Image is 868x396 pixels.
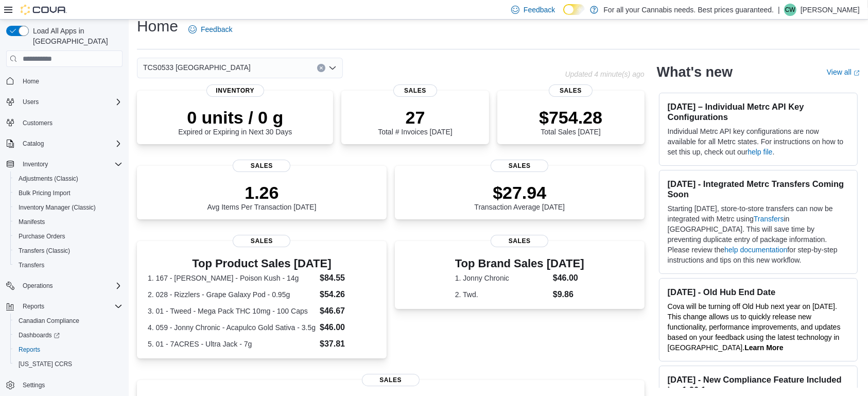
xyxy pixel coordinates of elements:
a: Inventory Manager (Classic) [14,201,100,214]
span: Customers [19,116,123,129]
span: Home [23,77,39,85]
span: Reports [19,300,123,313]
dd: $37.81 [320,338,376,350]
h3: [DATE] - New Compliance Feature Included in v1.30.1 [668,374,849,395]
button: Adjustments (Classic) [10,171,127,186]
button: Canadian Compliance [10,314,127,328]
span: Transfers (Classic) [14,245,123,257]
h3: [DATE] - Old Hub End Date [668,287,849,297]
span: Dashboards [19,331,60,339]
span: Reports [23,302,44,311]
dd: $46.67 [320,305,376,317]
a: Dashboards [14,329,64,341]
span: TCS0533 [GEOGRAPHIC_DATA] [143,61,251,74]
span: Sales [233,235,290,247]
p: 0 units / 0 g [178,107,292,128]
p: For all your Cannabis needs. Best prices guaranteed. [603,4,774,16]
span: Sales [233,160,290,172]
button: Open list of options [328,64,337,72]
button: Catalog [19,137,48,150]
p: | [778,4,780,16]
span: Manifests [14,216,123,228]
dd: $9.86 [553,288,584,301]
h3: [DATE] - Integrated Metrc Transfers Coming Soon [668,179,849,199]
span: Cova will be turning off Old Hub next year on [DATE]. This change allows us to quickly release ne... [668,302,841,352]
button: Inventory Manager (Classic) [10,200,127,215]
a: help file [748,148,772,156]
dt: 2. 028 - Rizzlers - Grape Galaxy Pod - 0.95g [148,289,316,300]
dt: 2. Twd. [455,289,549,300]
span: Sales [393,84,438,97]
span: Settings [19,378,123,391]
p: Starting [DATE], store-to-store transfers can now be integrated with Metrc using in [GEOGRAPHIC_D... [668,203,849,265]
div: Expired or Expiring in Next 30 Days [178,107,292,136]
p: [PERSON_NAME] [801,4,860,16]
p: 1.26 [207,182,316,203]
span: Washington CCRS [14,358,123,370]
span: Reports [14,343,123,356]
dt: 4. 059 - Jonny Chronic - Acapulco Gold Sativa - 3.5g [148,322,316,333]
button: Users [19,96,43,108]
a: Transfers [754,215,784,223]
span: Transfers [14,259,123,271]
dd: $46.00 [320,321,376,334]
span: Manifests [19,218,45,226]
a: help documentation [724,246,787,254]
dd: $46.00 [553,272,584,284]
span: [US_STATE] CCRS [19,360,72,368]
span: Adjustments (Classic) [19,175,78,183]
a: Bulk Pricing Import [14,187,75,199]
dt: 3. 01 - Tweed - Mega Pack THC 10mg - 100 Caps [148,306,316,316]
h3: Top Brand Sales [DATE] [455,257,584,270]
button: Inventory [2,157,127,171]
span: Transfers [19,261,44,269]
span: Reports [19,346,40,354]
span: Sales [491,160,548,172]
span: Canadian Compliance [19,317,79,325]
a: Home [19,75,43,88]
button: Catalog [2,136,127,151]
span: Adjustments (Classic) [14,173,123,185]
span: Catalog [23,140,44,148]
button: Settings [2,377,127,392]
button: Customers [2,115,127,130]
span: Purchase Orders [19,232,65,240]
p: Updated 4 minute(s) ago [565,70,645,78]
span: Feedback [201,24,232,35]
dt: 5. 01 - 7ACRES - Ultra Jack - 7g [148,339,316,349]
a: View allExternal link [827,68,860,76]
h2: What's new [657,64,733,80]
dt: 1. Jonny Chronic [455,273,549,283]
svg: External link [854,70,860,76]
button: Operations [2,279,127,293]
a: Settings [19,379,49,391]
span: Inventory [206,84,264,97]
a: Transfers (Classic) [14,245,74,257]
button: Clear input [317,64,325,72]
a: Reports [14,343,44,356]
button: Reports [19,300,48,313]
p: $754.28 [539,107,602,128]
span: Transfers (Classic) [19,247,70,255]
div: Chris Wood [784,4,796,16]
button: Transfers (Classic) [10,244,127,258]
button: Transfers [10,258,127,272]
div: Transaction Average [DATE] [474,182,565,211]
button: Purchase Orders [10,229,127,244]
button: Home [2,73,127,88]
a: Customers [19,117,57,129]
button: Bulk Pricing Import [10,186,127,200]
span: Dark Mode [563,15,564,15]
a: [US_STATE] CCRS [14,358,76,370]
button: Manifests [10,215,127,229]
span: Customers [23,119,53,127]
button: Reports [10,342,127,357]
a: Learn More [744,343,783,352]
span: Feedback [524,5,555,15]
span: Load All Apps in [GEOGRAPHIC_DATA] [29,26,123,46]
span: Settings [23,381,45,389]
dd: $54.26 [320,288,376,301]
span: Inventory [23,160,48,168]
a: Canadian Compliance [14,315,83,327]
